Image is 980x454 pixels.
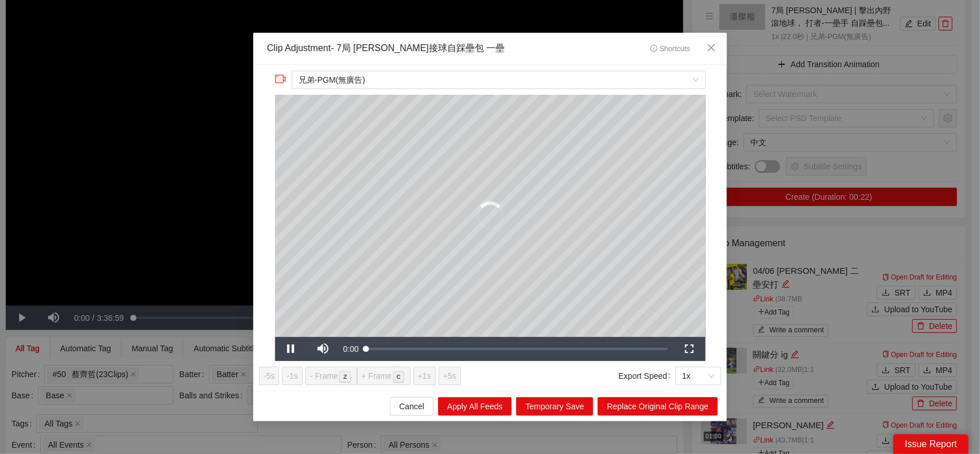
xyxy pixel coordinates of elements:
button: +1s [413,367,436,385]
button: Apply All Feeds [438,397,512,416]
button: Pause [275,337,307,361]
button: Temporary Save [516,397,593,416]
div: Progress Bar [366,348,668,350]
span: 1x [682,367,714,385]
span: info-circle [650,45,658,52]
span: Apply All Feeds [447,400,503,413]
button: Close [696,33,727,64]
span: Cancel [399,400,424,413]
div: Video Player [275,95,706,337]
div: Issue Report [893,434,969,454]
label: Export Speed [618,367,675,385]
span: Temporary Save [525,400,584,413]
button: -1s [282,367,302,385]
span: Replace Original Clip Range [607,400,708,413]
button: Mute [307,337,339,361]
button: + Framec [357,367,410,385]
span: video-camera [275,73,286,85]
button: - Framez [305,367,357,385]
span: Shortcuts [650,45,690,53]
span: 0:00 [343,344,359,354]
span: 兄弟-PGM(無廣告) [299,71,698,88]
button: Replace Original Clip Range [598,397,718,416]
button: Fullscreen [673,337,706,361]
button: +5s [439,367,461,385]
button: -5s [259,367,279,385]
button: Cancel [390,397,433,416]
div: Clip Adjustment - 7局 [PERSON_NAME]接球自踩壘包 一壘 [267,42,505,55]
span: close [707,43,716,52]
